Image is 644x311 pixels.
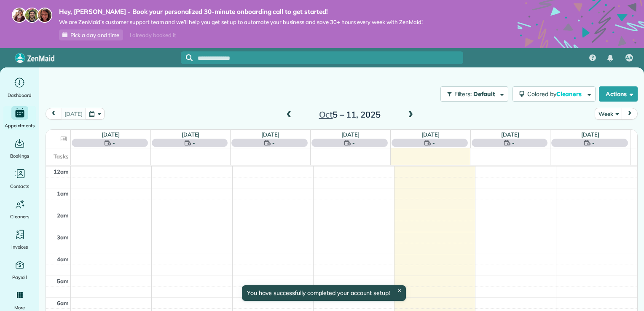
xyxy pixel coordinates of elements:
strong: Hey, [PERSON_NAME] - Book your personalized 30-minute onboarding call to get started! [59,8,423,16]
span: 3am [57,234,69,241]
span: AA [626,55,633,62]
span: 2am [57,212,69,219]
a: [DATE] [261,131,279,138]
span: Oct [319,109,333,120]
div: I already booked it [125,30,181,40]
button: Week [595,108,622,119]
span: We are ZenMaid’s customer support team and we’ll help you get set up to automate your business an... [59,19,423,26]
span: Bookings [10,152,30,160]
span: Appointments [5,121,35,130]
span: Cleaners [10,212,29,221]
a: [DATE] [182,131,200,138]
a: [DATE] [581,131,599,138]
a: [DATE] [102,131,120,138]
button: Focus search [181,54,193,61]
span: - [352,139,355,147]
button: [DATE] [61,108,86,119]
span: Invoices [11,243,28,251]
span: 1am [57,190,69,197]
span: 5am [57,278,69,284]
a: Invoices [3,228,36,251]
a: Pick a day and time [59,29,123,40]
a: Bookings [3,137,36,160]
span: Default [473,90,496,98]
span: - [432,139,435,147]
button: Actions [599,86,638,102]
a: Payroll [3,258,36,282]
button: Filters: Default [440,86,508,102]
span: Colored by [527,90,585,98]
span: Filters: [454,90,472,98]
svg: Focus search [186,54,193,61]
span: Pick a day and time [70,32,119,38]
a: [DATE] [501,131,519,138]
span: Dashboard [8,91,32,99]
span: - [592,139,595,147]
a: [DATE] [341,131,360,138]
button: prev [46,108,62,119]
img: jorge-587dff0eeaa6aab1f244e6dc62b8924c3b6ad411094392a53c71c6c4a576187d.jpg [24,8,40,23]
span: Payroll [12,273,27,282]
div: You have successfully completed your account setup! [242,285,406,301]
a: [DATE] [421,131,440,138]
a: Contacts [3,167,36,190]
a: Filters: Default [436,86,508,102]
span: Tasks [54,153,69,160]
div: Notifications [601,49,619,67]
span: Cleaners [556,90,583,98]
a: Cleaners [3,197,36,221]
a: Dashboard [3,76,36,99]
nav: Main [582,48,644,67]
span: - [272,139,275,147]
span: 12am [54,168,69,175]
h2: 5 – 11, 2025 [297,110,402,119]
span: - [512,139,515,147]
button: next [622,108,638,119]
span: - [193,139,195,147]
img: maria-72a9807cf96188c08ef61303f053569d2e2a8a1cde33d635c8a3ac13582a053d.jpg [12,8,27,23]
button: Colored byCleaners [513,86,596,102]
span: 6am [57,300,69,306]
span: Contacts [10,182,29,190]
span: 4am [57,256,69,263]
a: Appointments [3,106,36,130]
span: - [113,139,115,147]
img: michelle-19f622bdf1676172e81f8f8fba1fb50e276960ebfe0243fe18214015130c80e4.jpg [37,8,52,23]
